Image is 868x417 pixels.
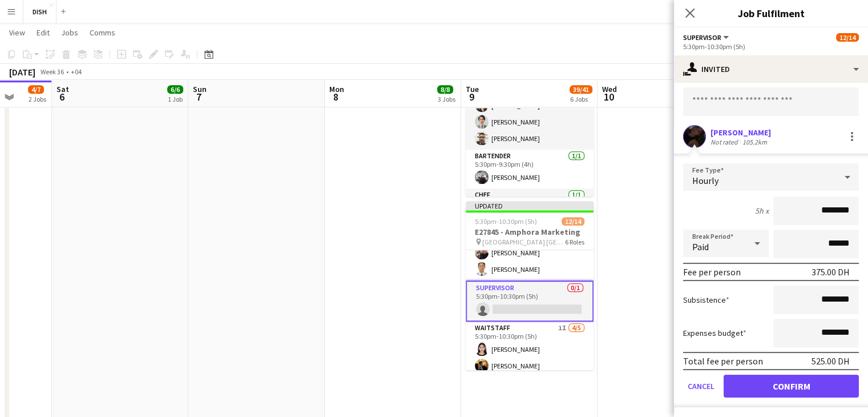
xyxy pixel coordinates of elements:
span: Hourly [692,175,718,186]
div: 3 Jobs [438,95,455,103]
span: 6 Roles [565,238,584,246]
div: 2 Jobs [29,95,46,103]
app-job-card: 5:00pm-9:30pm (4h30m)8/8E28452 - The Purple Chair (Perfume Brand - Dinner) Belverde Art space, [P... [466,27,594,197]
div: 525.00 DH [812,355,850,367]
span: 12/14 [562,217,584,226]
button: Cancel [683,375,719,398]
div: Not rated [710,138,740,146]
span: 6/6 [167,85,183,94]
div: Fee per person [683,266,741,278]
app-card-role: Bartender1/15:30pm-9:30pm (4h)[PERSON_NAME] [466,150,594,189]
h3: Job Fulfilment [674,6,868,21]
span: 4/7 [28,85,44,94]
app-card-role: Admin3/35:00pm-5:30pm (30m)[PERSON_NAME][PERSON_NAME][PERSON_NAME] [466,78,594,150]
span: 7 [191,90,207,103]
span: Paid [692,241,709,252]
span: View [9,27,25,38]
div: Updated [466,201,594,210]
div: 5h x [755,206,769,216]
label: Expenses budget [683,328,746,338]
span: 10 [600,90,617,103]
app-card-role: Supervisor0/15:30pm-10:30pm (5h) [466,280,594,322]
span: 8 [328,90,344,103]
span: 9 [464,90,479,103]
a: View [5,25,30,40]
button: Supervisor [683,33,730,42]
span: Wed [602,84,617,94]
div: 375.00 DH [812,266,850,278]
div: Invited [674,55,868,83]
a: Edit [32,25,54,40]
div: 5:30pm-10:30pm (5h) [683,42,859,51]
span: 5:30pm-10:30pm (5h) [475,217,537,226]
div: 105.2km [740,138,769,146]
div: Total fee per person [683,355,763,367]
div: 6 Jobs [570,95,592,103]
span: 12/14 [836,33,859,42]
span: 8/8 [437,85,453,94]
span: Supervisor [683,33,721,42]
h3: E27845 - Amphora Marketing [466,227,594,237]
app-card-role: Chef1/1 [466,189,594,227]
span: 39/41 [570,85,592,94]
label: Subsistence [683,295,729,305]
button: DISH [23,1,56,23]
span: Sun [193,84,207,94]
span: Jobs [61,27,78,38]
div: [PERSON_NAME] [710,127,771,138]
a: Comms [85,25,120,40]
div: +04 [71,67,82,76]
span: Week 36 [38,67,66,76]
app-job-card: Updated5:30pm-10:30pm (5h)12/14E27845 - Amphora Marketing [GEOGRAPHIC_DATA] [GEOGRAPHIC_DATA]6 Ro... [466,201,594,370]
span: Edit [37,27,50,38]
span: Sat [56,84,69,94]
span: 6 [55,90,69,103]
span: Mon [329,84,344,94]
span: [GEOGRAPHIC_DATA] [GEOGRAPHIC_DATA] [482,238,565,246]
div: 1 Job [168,95,183,103]
a: Jobs [56,25,83,40]
div: [DATE] [9,66,35,78]
span: Tue [466,84,479,94]
span: Comms [90,27,115,38]
button: Confirm [724,375,859,398]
